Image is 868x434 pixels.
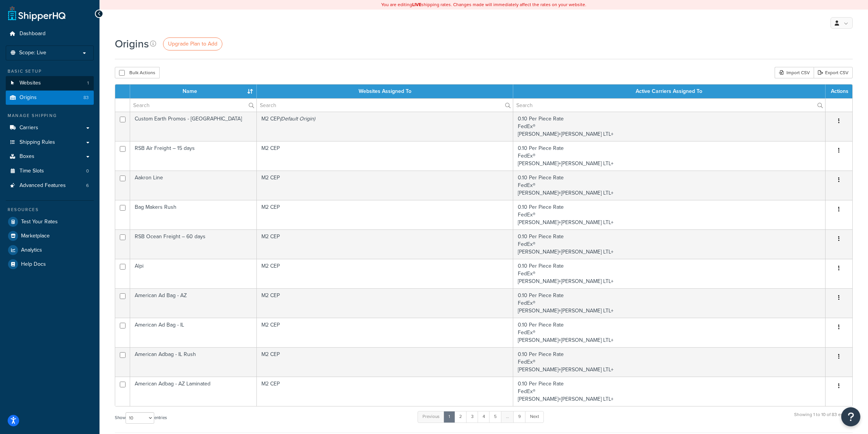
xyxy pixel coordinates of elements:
[257,99,513,112] input: Search
[513,85,826,98] th: Active Carriers Assigned To
[130,200,257,229] td: Bag Makers Rush
[257,318,513,347] td: M2 CEP
[525,411,544,423] a: Next
[83,94,89,101] span: 83
[257,288,513,318] td: M2 CEP
[257,112,513,141] td: M2 CEP
[501,411,514,423] a: …
[86,168,89,174] span: 0
[20,94,37,101] span: Origins
[130,259,257,288] td: Alpi
[130,347,257,377] td: American Adbag - IL Rush
[513,377,826,406] td: 0.10 Per Piece Rate FedEx® [PERSON_NAME]+[PERSON_NAME] LTL+
[257,141,513,171] td: M2 CEP
[6,91,94,105] li: Origins
[6,150,94,164] a: Boxes
[513,347,826,377] td: 0.10 Per Piece Rate FedEx® [PERSON_NAME]+[PERSON_NAME] LTL+
[20,139,55,146] span: Shipping Rules
[130,85,257,98] th: Name : activate to sort column ascending
[115,36,149,51] h1: Origins
[513,171,826,200] td: 0.10 Per Piece Rate FedEx® [PERSON_NAME]+[PERSON_NAME] LTL+
[6,243,94,257] a: Analytics
[6,76,94,90] a: Websites 1
[6,206,94,213] div: Resources
[257,347,513,377] td: M2 CEP
[87,80,89,86] span: 1
[513,259,826,288] td: 0.10 Per Piece Rate FedEx® [PERSON_NAME]+[PERSON_NAME] LTL+
[6,164,94,178] a: Time Slots 0
[21,261,46,268] span: Help Docs
[513,99,825,112] input: Search
[21,233,50,239] span: Marketplace
[280,115,315,123] i: (Default Origin)
[20,31,46,37] span: Dashboard
[257,85,513,98] th: Websites Assigned To
[130,99,256,112] input: Search
[444,411,455,423] a: 1
[6,91,94,105] a: Origins 83
[6,27,94,41] a: Dashboard
[130,141,257,171] td: RSB Air Freight – 15 days
[513,288,826,318] td: 0.10 Per Piece Rate FedEx® [PERSON_NAME]+[PERSON_NAME] LTL+
[20,168,44,174] span: Time Slots
[130,288,257,318] td: American Ad Bag - AZ
[826,85,852,98] th: Actions
[478,411,490,423] a: 4
[257,200,513,229] td: M2 CEP
[115,412,167,424] label: Show entries
[513,318,826,347] td: 0.10 Per Piece Rate FedEx® [PERSON_NAME]+[PERSON_NAME] LTL+
[6,121,94,135] a: Carriers
[19,50,46,56] span: Scope: Live
[21,247,42,254] span: Analytics
[130,318,257,347] td: American Ad Bag - IL
[20,182,66,189] span: Advanced Features
[466,411,478,423] a: 3
[257,171,513,200] td: M2 CEP
[513,200,826,229] td: 0.10 Per Piece Rate FedEx® [PERSON_NAME]+[PERSON_NAME] LTL+
[130,171,257,200] td: Aakron Line
[130,229,257,259] td: RSB Ocean Freight – 60 days
[20,153,34,160] span: Boxes
[6,164,94,178] li: Time Slots
[489,411,502,423] a: 5
[513,141,826,171] td: 0.10 Per Piece Rate FedEx® [PERSON_NAME]+[PERSON_NAME] LTL+
[6,76,94,90] li: Websites
[168,40,217,48] span: Upgrade Plan to Add
[6,179,94,193] a: Advanced Features 6
[6,229,94,243] a: Marketplace
[412,1,421,8] b: LIVE
[86,182,89,189] span: 6
[6,112,94,119] div: Manage Shipping
[418,411,444,423] a: Previous
[257,259,513,288] td: M2 CEP
[6,179,94,193] li: Advanced Features
[130,377,257,406] td: American Adbag - AZ Laminated
[513,112,826,141] td: 0.10 Per Piece Rate FedEx® [PERSON_NAME]+[PERSON_NAME] LTL+
[126,412,154,424] select: Showentries
[6,215,94,229] a: Test Your Rates
[513,229,826,259] td: 0.10 Per Piece Rate FedEx® [PERSON_NAME]+[PERSON_NAME] LTL+
[6,68,94,75] div: Basic Setup
[6,135,94,150] a: Shipping Rules
[814,67,853,78] a: Export CSV
[794,410,853,427] div: Showing 1 to 10 of 83 entries
[20,125,38,131] span: Carriers
[775,67,814,78] div: Import CSV
[454,411,467,423] a: 2
[130,112,257,141] td: Custom Earth Promos - [GEOGRAPHIC_DATA]
[20,80,41,86] span: Websites
[257,229,513,259] td: M2 CEP
[8,6,65,21] a: ShipperHQ Home
[6,257,94,271] a: Help Docs
[257,377,513,406] td: M2 CEP
[21,219,58,225] span: Test Your Rates
[163,37,222,50] a: Upgrade Plan to Add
